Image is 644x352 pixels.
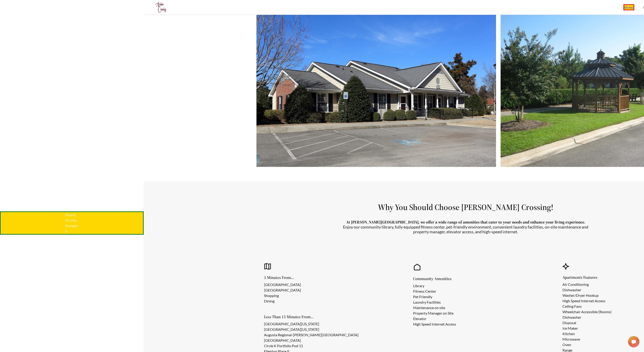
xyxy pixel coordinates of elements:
li: Elevator [413,316,456,321]
p: At [PERSON_NAME][GEOGRAPHIC_DATA], we offer a wide range of amenities that cater to your needs an... [340,220,591,225]
h5: Apartments Features [562,275,619,279]
li: Maintenance on site [413,305,456,310]
li: Air Conditioning [562,282,612,287]
li: [GEOGRAPHIC_DATA] [264,282,301,287]
li: Ice Maker [562,326,612,331]
li: Circle K Portfolio Pod 11 [264,343,359,349]
li: Dining [264,298,301,304]
li: Shopping [264,293,301,298]
li: Dishwasher [562,315,612,320]
li: Ceiling Fans [562,304,612,309]
a: home [623,4,634,10]
li: [GEOGRAPHIC_DATA] [264,287,301,293]
img: Company logo [155,1,167,13]
li: [GEOGRAPHIC_DATA] [264,338,359,343]
li: Kitchen [562,331,612,336]
li: High Speed Internet Access [413,321,456,327]
li: Disposal [562,320,612,326]
li: Microwave [562,336,612,342]
h5: 5 Minutes From... [264,276,308,280]
li: Dishwasher [562,287,612,293]
li: High Speed Internet Access [562,298,612,304]
li: Laundry Facilities [413,299,456,305]
li: Wheelchair Accessible (Rooms) [562,309,612,315]
li: Library [413,283,456,289]
p: Enjoy our community library, fully equipped fitness center, pet-friendly environment, convenient ... [340,225,591,234]
img: Alt text [256,11,496,167]
li: Property Manager on Site [413,310,456,316]
li: Pet Friendly [413,294,456,299]
li: [GEOGRAPHIC_DATA][US_STATE] [264,321,359,327]
li: Augusta Regional-[PERSON_NAME][GEOGRAPHIC_DATA] [264,332,359,338]
li: Oven [562,342,612,347]
li: [GEOGRAPHIC_DATA][US_STATE] [264,327,359,332]
h5: Community Amenities [413,277,463,281]
li: Fitness Center [413,289,456,294]
li: Washer/Dryer Hookup [562,293,612,298]
h5: Less Than 15 Minutes From... [264,315,366,319]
